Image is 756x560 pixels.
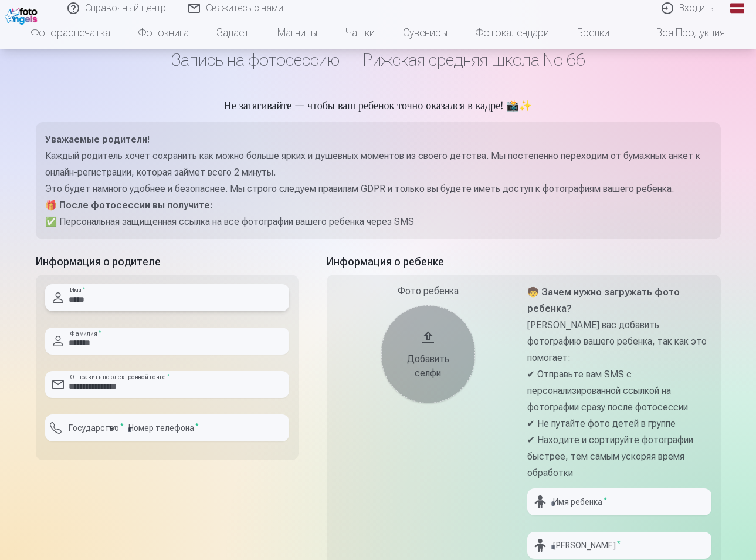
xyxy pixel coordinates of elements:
font: Государство [69,423,119,433]
h1: Запись на фотосессию — Рижская средняя школа No 66 [36,49,721,70]
strong: 🎁 После фотосессии вы получите: [45,200,212,211]
a: Фотораспечатка [17,16,124,49]
strong: 🧒 Зачем нужно загружать фото ребенка? [527,286,680,314]
p: ✅ Персональная защищенная ссылка на все фотографии вашего ребенка через SMS [45,214,711,230]
h5: Не затягивайте — чтобы ваш ребенок точно оказался в кадре! 📸✨ [36,99,721,115]
img: /ФА1 [5,5,40,25]
strong: Уважаемые родители! [45,134,150,145]
button: Добавить селфи [381,305,475,403]
a: Чашки [331,16,389,49]
div: Добавить селфи [393,352,463,380]
p: Каждый родитель хочет сохранить как можно больше ярких и душевных моментов из своего детства. Мы ... [45,148,711,181]
a: Фотокалендари [462,16,563,49]
a: Сувениры [389,16,462,49]
h5: Информация о родителе [36,254,299,270]
p: ✔ Не путайте фото детей в группе [527,416,711,432]
a: Задает [203,16,263,49]
p: Это будет намного удобнее и безопаснее. Мы строго следуем правилам GDPR и только вы будете иметь ... [45,181,711,197]
p: ✔ Отправьте вам SMS с персонализированной ссылкой на фотографии сразу после фотосессии [527,366,711,416]
a: Брелки [563,16,623,49]
a: Вся продукция [623,16,739,49]
p: ✔ Находите и сортируйте фотографии быстрее, тем самым ускоряя время обработки [527,432,711,481]
p: [PERSON_NAME] вас добавить фотографию вашего ребенка, так как это помогает: [527,317,711,366]
a: Фотокнига [124,16,203,49]
div: Фото ребенка [336,284,520,298]
button: Государство* [45,414,121,441]
font: Вся продукция [656,25,725,41]
a: Магниты [263,16,331,49]
h5: Информация о ребенке [327,254,721,270]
